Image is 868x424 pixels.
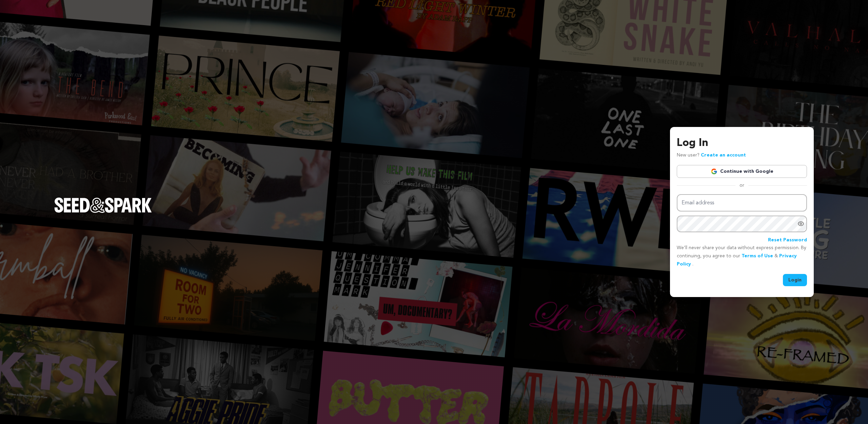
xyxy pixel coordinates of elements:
[677,244,807,268] p: We’ll never share your data without express permission. By continuing, you agree to our & .
[797,220,804,227] a: Show password as plain text. Warning: this will display your password on the screen.
[677,165,807,178] a: Continue with Google
[783,274,807,286] button: Login
[677,135,807,151] h3: Log In
[701,153,746,158] a: Create an account
[54,198,152,213] img: Seed&Spark Logo
[768,236,807,244] a: Reset Password
[735,182,748,189] span: or
[677,151,746,160] p: New user?
[677,194,807,211] input: Email address
[711,168,717,175] img: Google logo
[54,198,152,226] a: Seed&Spark Homepage
[677,254,797,266] a: Privacy Policy
[742,254,773,258] a: Terms of Use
